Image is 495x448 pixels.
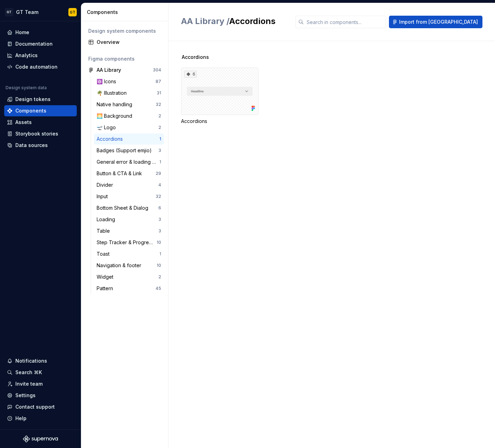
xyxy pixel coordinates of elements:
div: 3 [158,217,161,222]
div: General error & loading handling [97,159,159,165]
div: 29 [156,171,161,176]
a: Data sources [4,140,77,151]
div: Search ⌘K [15,369,42,376]
a: Button & CTA & Link29 [94,168,164,179]
div: Data sources [15,142,48,149]
span: AA Library / [181,16,229,26]
div: 3 [158,228,161,234]
div: Step Tracker & Progress bar & Pagination [97,239,157,246]
div: 🌴 Illustration [97,90,129,96]
a: Input32 [94,191,164,202]
a: Badges (Support emjio)3 [94,145,164,156]
a: AA Library304 [85,64,164,76]
div: ⚛️ Icons [97,78,119,85]
a: Divider4 [94,179,164,191]
a: Documentation [4,38,77,49]
a: Code automation [4,61,77,72]
div: Table [97,227,113,234]
a: Native handling32 [94,99,164,110]
a: Bottom Sheet & Dialog6 [94,202,164,214]
a: 🌴 Illustration31 [94,87,164,99]
div: Settings [15,392,36,399]
div: 6 [158,205,161,211]
div: GT [70,9,75,15]
div: Components [15,107,46,114]
a: Assets [4,117,77,128]
div: Documentation [15,40,53,47]
div: Help [15,415,27,422]
a: Overview [85,37,164,48]
a: Analytics [4,50,77,61]
span: Accordions [182,54,209,61]
div: Components [87,9,165,16]
div: Bottom Sheet & Dialog [97,204,151,211]
div: Divider [97,181,116,188]
div: Invite team [15,380,43,387]
a: Design tokens [4,94,77,105]
a: Step Tracker & Progress bar & Pagination10 [94,237,164,248]
div: Code automation [15,63,58,70]
div: 4 [158,182,161,188]
span: Import from [GEOGRAPHIC_DATA] [399,18,478,25]
div: 2 [158,113,161,119]
a: Accordions1 [94,133,164,145]
button: GTGT TeamGT [1,5,80,20]
div: Navigation & footer [97,262,144,269]
input: Search in components... [304,16,386,28]
div: 2 [158,274,161,280]
div: Input [97,193,111,200]
div: 87 [156,79,161,84]
div: 1 [159,136,161,142]
div: 304 [153,67,161,73]
div: 6 [184,71,197,78]
div: Button & CTA & Link [97,170,145,177]
button: Help [4,413,77,424]
a: General error & loading handling1 [94,156,164,168]
a: ⚛️ Icons87 [94,76,164,87]
button: Notifications [4,355,77,366]
div: Toast [97,250,112,257]
div: 🛫 Logo [97,124,119,131]
div: Storybook stories [15,130,58,137]
a: Home [4,27,77,38]
a: 🌅 Background2 [94,110,164,122]
div: 6Accordions [181,68,258,125]
div: 32 [156,102,161,107]
div: Design system data [6,85,47,91]
div: 31 [157,90,161,96]
svg: Supernova Logo [23,435,58,442]
div: GT [5,8,13,16]
div: Pattern [97,285,116,292]
div: Native handling [97,101,135,108]
div: Design tokens [15,96,51,103]
div: 10 [157,263,161,268]
div: 🌅 Background [97,113,135,119]
a: Components [4,105,77,116]
a: Toast1 [94,248,164,260]
h2: Accordions [181,16,287,27]
a: Pattern45 [94,283,164,294]
div: GT Team [16,9,38,16]
a: Widget2 [94,271,164,283]
a: Settings [4,390,77,401]
div: Assets [15,119,32,126]
div: Accordions [181,118,258,125]
a: Storybook stories [4,128,77,139]
div: Contact support [15,403,55,410]
div: Loading [97,216,118,223]
div: Notifications [15,357,47,364]
div: 45 [156,286,161,291]
div: 32 [156,194,161,199]
button: Search ⌘K [4,367,77,378]
div: Badges (Support emjio) [97,147,155,154]
div: 1 [159,251,161,257]
div: 2 [158,125,161,130]
a: Navigation & footer10 [94,260,164,271]
div: Figma components [88,55,161,62]
div: Overview [97,39,161,46]
div: 3 [158,148,161,153]
div: Home [15,29,29,36]
div: Design system components [88,28,161,34]
div: 1 [159,159,161,165]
